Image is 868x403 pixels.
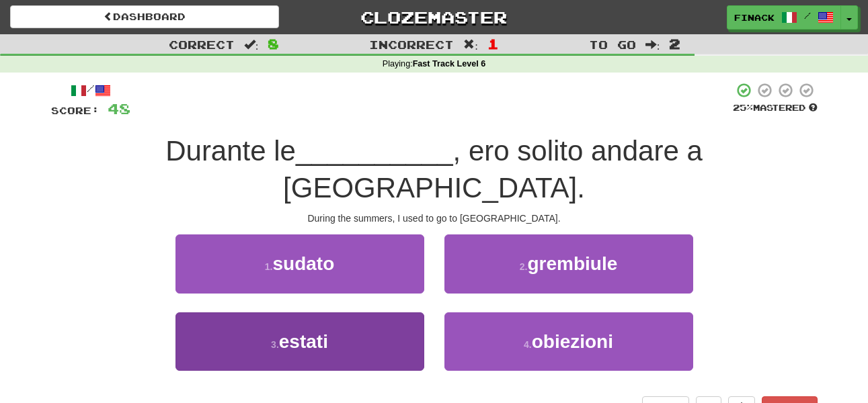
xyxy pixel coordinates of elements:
[733,102,818,114] div: Mastered
[524,339,532,350] small: 4 .
[804,11,811,20] span: /
[444,312,693,371] button: 4.obiezioni
[244,39,259,50] span: :
[296,135,453,167] span: __________
[271,339,279,350] small: 3 .
[487,36,499,52] span: 1
[51,212,818,225] div: During the summers, I used to go to [GEOGRAPHIC_DATA].
[299,5,568,29] a: Clozemaster
[51,105,100,116] span: Score:
[727,5,841,30] a: Finack /
[589,38,636,51] span: To go
[369,38,454,51] span: Incorrect
[165,135,296,167] span: Durante le
[463,39,478,50] span: :
[645,39,660,50] span: :
[520,261,528,272] small: 2 .
[175,312,424,371] button: 3.estati
[108,100,130,117] span: 48
[444,234,693,293] button: 2.grembiule
[265,261,273,272] small: 1 .
[734,11,775,24] span: Finack
[169,38,235,51] span: Correct
[532,331,613,352] span: obiezioni
[669,36,680,52] span: 2
[10,5,279,28] a: Dashboard
[279,331,328,352] span: estati
[283,135,703,204] span: , ero solito andare a [GEOGRAPHIC_DATA].
[413,59,486,69] strong: Fast Track Level 6
[733,102,753,113] span: 25 %
[272,253,334,274] span: sudato
[51,82,130,99] div: /
[527,253,617,274] span: grembiule
[175,234,424,293] button: 1.sudato
[268,36,279,52] span: 8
